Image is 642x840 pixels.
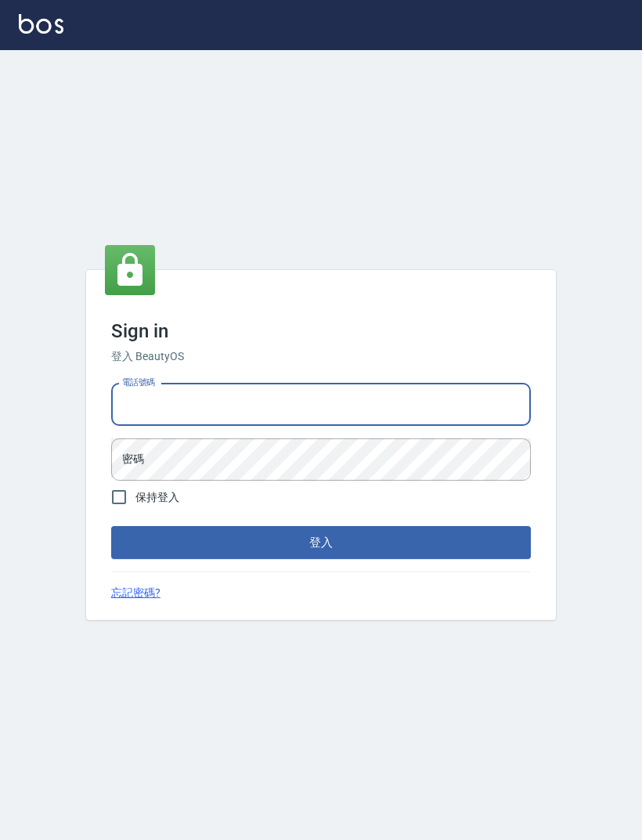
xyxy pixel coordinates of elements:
[122,377,155,388] label: 電話號碼
[111,320,531,342] h3: Sign in
[111,526,531,559] button: 登入
[135,489,179,506] span: 保持登入
[19,14,63,34] img: Logo
[111,585,160,601] a: 忘記密碼?
[111,348,531,365] h6: 登入 BeautyOS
